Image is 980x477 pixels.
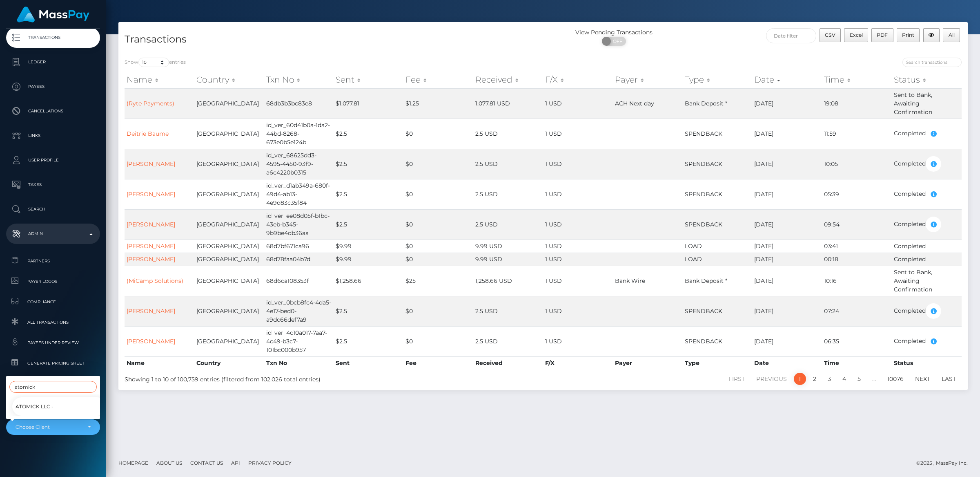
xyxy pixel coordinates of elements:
td: 2.5 USD [473,119,543,149]
td: 2.5 USD [473,209,543,240]
a: Ledger [6,52,100,72]
span: Excel [850,32,863,38]
p: Links [9,130,97,142]
td: $0 [403,296,473,326]
td: 1,258.66 USD [473,266,543,296]
th: F/X: activate to sort column ascending [543,72,613,88]
td: 68d6ca108353f [264,266,334,296]
a: (MiCamp Solutions) [127,277,183,284]
p: Transactions [9,31,97,44]
td: 1 USD [543,266,613,296]
button: PDF [871,28,893,42]
th: Sent [334,356,403,370]
th: Status: activate to sort column ascending [892,72,962,88]
td: 1 USD [543,240,613,253]
td: Bank Deposit * [683,266,753,296]
td: $0 [403,240,473,253]
td: $0 [403,179,473,209]
td: Completed [892,253,962,266]
td: id_ver_68625dd3-4595-4450-93f9-a6c4220b0315 [264,149,334,179]
td: $9.99 [334,240,403,253]
a: User Profile [6,150,100,170]
a: Cancellations [6,101,100,121]
td: Sent to Bank, Awaiting Confirmation [892,266,962,296]
span: OFF [606,37,627,46]
span: Compliance [9,297,97,307]
td: [GEOGRAPHIC_DATA] [194,149,264,179]
th: Payer [613,356,683,370]
a: 1 [794,373,806,385]
td: 11:59 [822,119,892,149]
td: [DATE] [752,266,822,296]
a: Taxes [6,175,100,195]
input: Search transactions [902,58,962,67]
th: Type [683,356,753,370]
span: Atomick LLC - [16,401,53,412]
a: Last [937,373,960,385]
a: 2 [808,373,821,385]
input: Search [9,381,97,393]
p: Payees [9,81,97,93]
a: [PERSON_NAME] [127,338,175,345]
h4: Transactions [125,32,537,47]
th: Time [822,356,892,370]
td: SPENDBACK [683,209,753,240]
td: Completed [892,296,962,326]
td: 9.99 USD [473,240,543,253]
td: [DATE] [752,296,822,326]
td: [DATE] [752,240,822,253]
input: Date filter [766,28,816,43]
a: 4 [838,373,851,385]
th: Status [892,356,962,370]
div: Showing 1 to 10 of 100,759 entries (filtered from 102,026 total entries) [125,372,466,384]
th: Time: activate to sort column ascending [822,72,892,88]
td: [DATE] [752,326,822,356]
a: Compliance [6,293,100,311]
p: Ledger [9,56,97,68]
td: $0 [403,149,473,179]
td: $2.5 [334,209,403,240]
a: Payees [6,76,100,97]
td: $0 [403,326,473,356]
td: SPENDBACK [683,119,753,149]
a: Next [911,373,935,385]
span: Payees under Review [9,338,97,347]
td: $2.5 [334,296,403,326]
td: id_ver_60d41b0a-1da2-44bd-8268-673e0b5e124b [264,119,334,149]
td: $2.5 [334,119,403,149]
td: 1 USD [543,326,613,356]
a: Payer Logos [6,273,100,290]
a: API [228,457,243,469]
img: MassPay Logo [17,7,89,22]
td: 68d78faa04b7d [264,253,334,266]
a: Generate Pricing Sheet [6,354,100,372]
a: [PERSON_NAME] [127,190,175,198]
td: SPENDBACK [683,296,753,326]
th: Country: activate to sort column ascending [194,72,264,88]
td: 1 USD [543,296,613,326]
td: [DATE] [752,119,822,149]
th: Received: activate to sort column ascending [473,72,543,88]
td: [DATE] [752,209,822,240]
td: Completed [892,209,962,240]
a: Payees under Review [6,334,100,352]
td: 2.5 USD [473,179,543,209]
a: [PERSON_NAME] [127,255,175,263]
a: 5 [853,373,865,385]
button: All [943,28,960,42]
th: Fee: activate to sort column ascending [403,72,473,88]
span: ACH Next day [615,100,654,107]
a: Links [6,125,100,146]
span: Payer Logos [9,277,97,286]
td: [GEOGRAPHIC_DATA] [194,209,264,240]
td: 68d7bf671ca96 [264,240,334,253]
button: Column visibility [923,28,940,42]
td: 07:24 [822,296,892,326]
td: 9.99 USD [473,253,543,266]
td: Sent to Bank, Awaiting Confirmation [892,88,962,119]
a: [PERSON_NAME] [127,242,175,250]
td: $1.25 [403,88,473,119]
th: Payer: activate to sort column ascending [613,72,683,88]
td: 00:18 [822,253,892,266]
a: Privacy Policy [245,457,295,469]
